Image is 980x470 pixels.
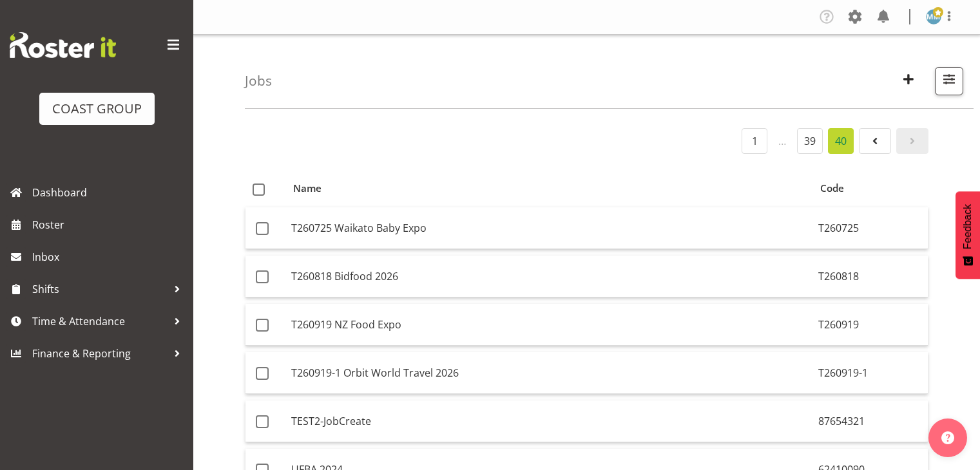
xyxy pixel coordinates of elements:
button: Create New Job [895,67,922,95]
div: COAST GROUP [52,99,142,118]
td: T260818 [813,256,928,297]
span: Code [820,181,844,196]
span: Roster [32,215,187,234]
button: Feedback - Show survey [956,191,980,279]
span: Feedback [962,204,974,249]
td: T260919-1 Orbit World Travel 2026 [286,352,813,394]
span: Finance & Reporting [32,344,168,363]
td: TEST2-JobCreate [286,400,813,442]
span: Shifts [32,279,168,299]
img: monique-mitchell1176.jpg [926,9,941,24]
td: T260725 Waikato Baby Expo [286,207,813,249]
td: T260919 NZ Food Expo [286,304,813,346]
td: 87654321 [813,400,928,442]
td: T260919 [813,304,928,346]
td: T260725 [813,207,928,249]
td: T260919-1 [813,352,928,394]
a: 1 [742,128,767,154]
img: Rosterit website logo [10,32,116,58]
span: Name [293,181,322,196]
span: Inbox [32,247,187,267]
h4: Jobs [245,73,272,88]
span: Dashboard [32,183,187,202]
a: 39 [797,128,823,154]
span: Time & Attendance [32,312,168,331]
td: T260818 Bidfood 2026 [286,256,813,297]
img: help-xxl-2.png [941,431,954,444]
button: Filter Jobs [935,67,963,95]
